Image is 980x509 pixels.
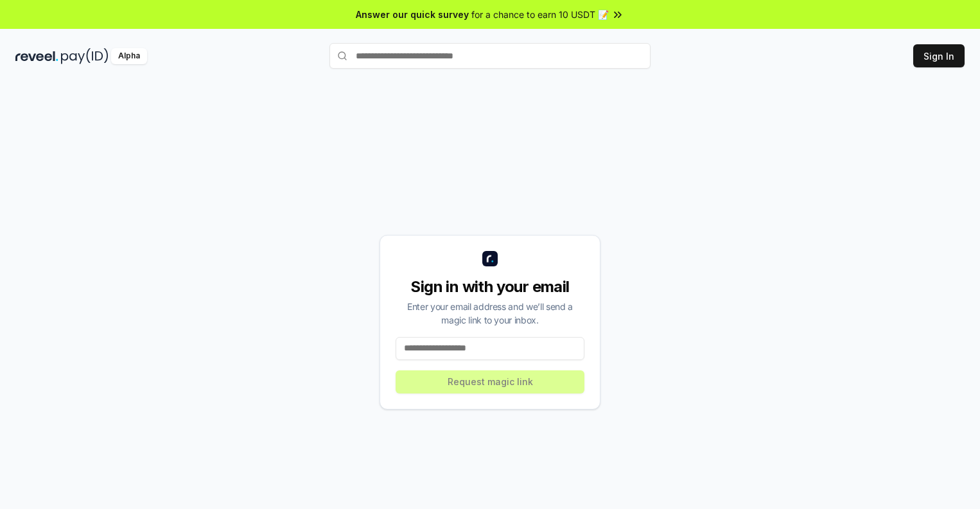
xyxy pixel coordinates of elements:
[396,277,584,297] div: Sign in with your email
[61,48,109,64] img: pay_id
[482,251,498,266] img: logo_small
[913,44,965,67] button: Sign In
[15,48,58,64] img: reveel_dark
[396,300,584,327] div: Enter your email address and we’ll send a magic link to your inbox.
[356,8,469,21] span: Answer our quick survey
[471,8,609,21] span: for a chance to earn 10 USDT 📝
[111,48,147,64] div: Alpha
